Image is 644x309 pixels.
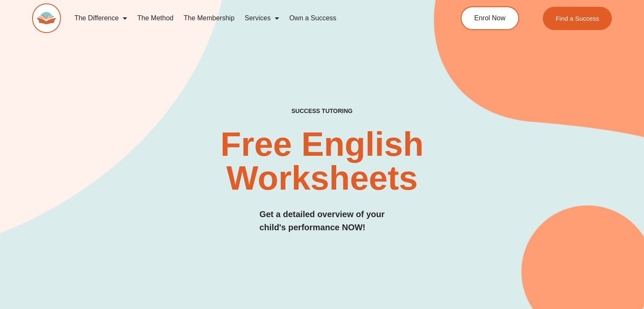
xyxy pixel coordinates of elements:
[284,8,341,28] a: Own a Success
[132,8,178,28] a: The Method
[474,15,506,22] span: Enrol Now
[69,8,428,28] nav: Menu
[556,15,599,22] span: Find a Success
[240,8,284,28] a: Services
[179,8,240,28] a: The Membership
[131,127,513,195] h2: Free English Worksheets​
[236,108,408,115] h4: SUCCESS TUTORING​
[69,8,133,28] a: The Difference
[461,6,519,30] a: Enrol Now
[260,208,385,234] h3: Get a detailed overview of your child's performance NOW!
[543,7,612,30] a: Find a Success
